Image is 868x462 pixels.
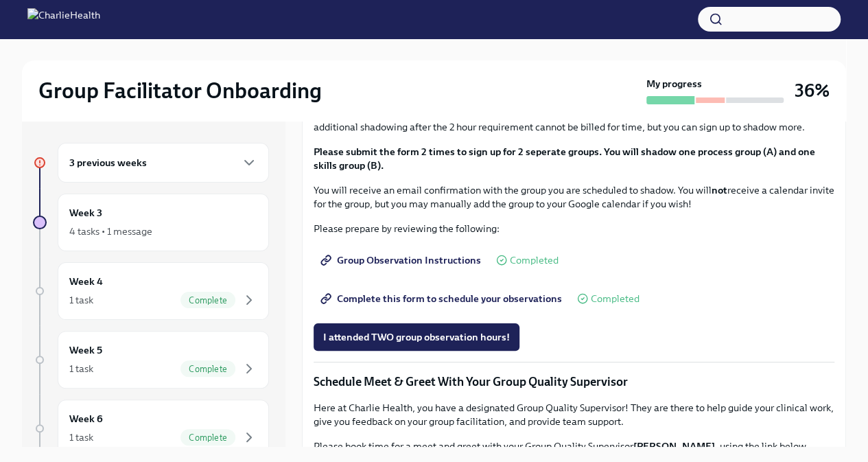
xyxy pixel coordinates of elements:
[314,401,834,428] p: Here at Charlie Health, you have a designated Group Quality Supervisor! They are there to help gu...
[314,146,815,172] strong: Please submit the form 2 times to sign up for 2 seperate groups. You will shadow one process grou...
[180,432,235,443] span: Complete
[69,224,152,238] div: 4 tasks • 1 message
[69,411,103,426] h6: Week 6
[314,373,834,390] p: Schedule Meet & Greet With Your Group Quality Supervisor
[314,222,834,235] p: Please prepare by reviewing the following:
[510,255,559,266] span: Completed
[323,330,510,344] span: I attended TWO group observation hours!
[323,292,562,305] span: Complete this form to schedule your observations
[33,400,269,457] a: Week 61 taskComplete
[58,143,269,183] div: 3 previous weeks
[69,155,147,170] h6: 3 previous weeks
[314,439,834,453] p: Please book time for a meet and greet with your Group Quality Supervisor , using the link below.
[69,205,102,220] h6: Week 3
[69,430,93,444] div: 1 task
[33,194,269,251] a: Week 34 tasks • 1 message
[323,253,481,267] span: Group Observation Instructions
[69,274,103,289] h6: Week 4
[591,294,640,304] span: Completed
[33,262,269,320] a: Week 41 taskComplete
[33,331,269,389] a: Week 51 taskComplete
[180,364,235,374] span: Complete
[712,184,727,196] strong: not
[646,77,702,91] strong: My progress
[69,293,93,307] div: 1 task
[314,183,834,211] p: You will receive an email confirmation with the group you are scheduled to shadow. You will recei...
[69,362,93,376] div: 1 task
[27,8,100,30] img: CharlieHealth
[314,323,519,351] button: I attended TWO group observation hours!
[633,440,715,452] strong: [PERSON_NAME]
[314,285,572,312] a: Complete this form to schedule your observations
[38,77,322,104] h2: Group Facilitator Onboarding
[795,78,830,103] h3: 36%
[180,295,235,305] span: Complete
[314,246,491,274] a: Group Observation Instructions
[69,343,102,358] h6: Week 5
